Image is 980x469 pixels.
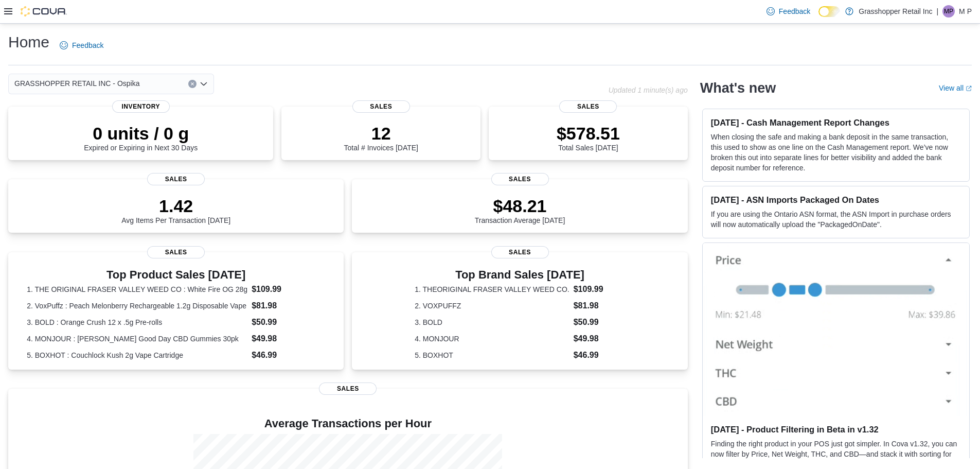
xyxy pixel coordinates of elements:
h4: Average Transactions per Hour [16,418,680,430]
span: Sales [147,173,205,185]
h3: [DATE] - Product Filtering in Beta in v1.32 [711,424,961,435]
dt: 2. VOXPUFFZ [415,301,569,311]
p: Updated 1 minute(s) ago [609,86,688,94]
dt: 1. THEORIGINAL FRASER VALLEY WEED CO. [415,284,569,294]
h3: [DATE] - Cash Management Report Changes [711,117,961,128]
dd: $81.98 [574,300,625,312]
span: Sales [559,100,617,113]
p: $48.21 [475,196,565,216]
span: Sales [491,246,549,258]
a: Feedback [56,35,108,56]
dt: 5. BOXHOT [415,350,569,360]
input: Dark Mode [818,6,840,17]
svg: External link [966,85,972,92]
dt: 2. VoxPuffz : Peach Melonberry Rechargeable 1.2g Disposable Vape [27,301,247,311]
dd: $81.98 [252,300,325,312]
dd: $50.99 [252,316,325,328]
h1: Home [8,32,49,53]
span: Sales [147,246,205,258]
dt: 4. MONJOUR [415,334,569,344]
p: When closing the safe and making a bank deposit in the same transaction, this used to show as one... [711,132,961,173]
p: If you are using the Ontario ASN format, the ASN Import in purchase orders will now automatically... [711,209,961,230]
dt: 1. THE ORIGINAL FRASER VALLEY WEED CO : White Fire OG 28g [27,284,247,294]
a: Feedback [762,1,814,22]
div: Total Sales [DATE] [557,123,620,152]
span: Sales [319,383,377,395]
span: Feedback [72,40,103,50]
div: Transaction Average [DATE] [475,196,565,224]
p: M P [959,5,972,18]
dd: $49.98 [252,333,325,345]
div: Avg Items Per Transaction [DATE] [121,196,230,224]
span: Feedback [779,6,810,16]
h3: Top Brand Sales [DATE] [415,269,625,281]
dt: 3. BOLD [415,317,569,327]
h2: What's new [700,80,776,96]
dt: 3. BOLD : Orange Crush 12 x .5g Pre-rolls [27,317,247,327]
span: GRASSHOPPER RETAIL INC - Ospika [14,77,140,90]
span: MP [944,5,953,18]
div: Expired or Expiring in Next 30 Days [84,123,198,152]
h3: Top Product Sales [DATE] [27,269,325,281]
dt: 5. BOXHOT : Couchlock Kush 2g Vape Cartridge [27,350,247,360]
p: 1.42 [121,196,230,216]
a: View allExternal link [939,84,972,92]
p: $578.51 [557,123,620,144]
dt: 4. MONJOUR : [PERSON_NAME] Good Day CBD Gummies 30pk [27,334,247,344]
img: Cova [21,6,67,16]
span: Inventory [112,100,170,113]
dd: $49.98 [574,333,625,345]
dd: $109.99 [252,283,325,296]
dd: $46.99 [574,349,625,361]
span: Sales [491,173,549,185]
h3: [DATE] - ASN Imports Packaged On Dates [711,195,961,205]
button: Open list of options [200,80,208,88]
dd: $46.99 [252,349,325,361]
button: Clear input [188,80,197,88]
div: M P [942,5,955,18]
div: Total # Invoices [DATE] [344,123,418,152]
dd: $109.99 [574,283,625,296]
p: 12 [344,123,418,144]
dd: $50.99 [574,316,625,328]
span: Sales [352,100,410,113]
p: Grasshopper Retail Inc [859,5,932,18]
p: 0 units / 0 g [84,123,198,144]
p: | [936,5,938,18]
